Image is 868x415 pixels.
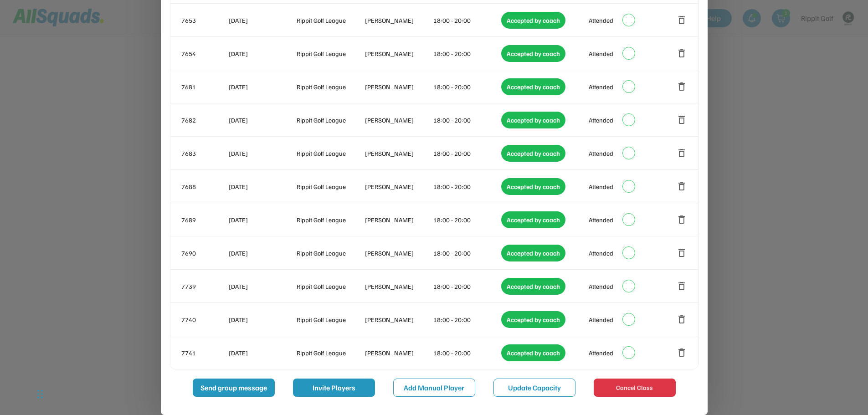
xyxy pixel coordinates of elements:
div: [PERSON_NAME] [365,15,431,25]
div: 7690 [181,248,227,258]
div: [DATE] [229,248,295,258]
button: delete [676,347,687,358]
button: delete [676,247,687,258]
div: Rippit Golf League [297,49,363,58]
div: 18:00 - 20:00 [433,82,500,92]
button: delete [676,81,687,92]
button: delete [676,15,687,26]
div: 7741 [181,348,227,358]
div: Attended [589,248,613,258]
div: 18:00 - 20:00 [433,115,500,125]
div: 18:00 - 20:00 [433,49,500,58]
div: [DATE] [229,49,295,58]
div: 18:00 - 20:00 [433,15,500,25]
div: Attended [589,315,613,324]
div: [DATE] [229,82,295,92]
div: Rippit Golf League [297,348,363,358]
div: Rippit Golf League [297,115,363,125]
div: Rippit Golf League [297,15,363,25]
div: [DATE] [229,15,295,25]
div: [DATE] [229,215,295,225]
div: [PERSON_NAME] [365,82,431,92]
div: Attended [589,15,613,25]
button: Update Capacity [493,379,575,397]
div: Attended [589,215,613,225]
div: Rippit Golf League [297,315,363,324]
div: Accepted by coach [501,78,565,95]
div: [PERSON_NAME] [365,182,431,191]
div: Rippit Golf League [297,182,363,191]
div: Attended [589,82,613,92]
div: [DATE] [229,115,295,125]
div: Accepted by coach [501,211,565,228]
div: 18:00 - 20:00 [433,149,500,158]
div: Attended [589,348,613,358]
div: 7740 [181,315,227,324]
div: 7683 [181,149,227,158]
div: 18:00 - 20:00 [433,282,500,291]
div: Attended [589,115,613,125]
button: delete [676,314,687,325]
div: 7739 [181,282,227,291]
div: [PERSON_NAME] [365,282,431,291]
div: Rippit Golf League [297,248,363,258]
div: Attended [589,282,613,291]
div: Accepted by coach [501,45,565,62]
button: delete [676,148,687,159]
button: Send group message [193,379,275,397]
div: [PERSON_NAME] [365,49,431,58]
div: Attended [589,182,613,191]
div: Accepted by coach [501,245,565,261]
div: [PERSON_NAME] [365,115,431,125]
div: [DATE] [229,315,295,324]
div: 7682 [181,115,227,125]
button: delete [676,114,687,125]
div: Accepted by coach [501,112,565,128]
div: Accepted by coach [501,145,565,162]
div: [PERSON_NAME] [365,215,431,225]
div: Rippit Golf League [297,149,363,158]
div: 7689 [181,215,227,225]
div: Rippit Golf League [297,82,363,92]
div: [PERSON_NAME] [365,348,431,358]
div: 7688 [181,182,227,191]
button: delete [676,181,687,192]
div: [PERSON_NAME] [365,248,431,258]
div: [PERSON_NAME] [365,315,431,324]
div: Attended [589,149,613,158]
div: 18:00 - 20:00 [433,182,500,191]
div: 7653 [181,15,227,25]
div: 18:00 - 20:00 [433,215,500,225]
button: delete [676,48,687,59]
div: 18:00 - 20:00 [433,348,500,358]
div: Accepted by coach [501,178,565,195]
div: Accepted by coach [501,12,565,29]
div: [PERSON_NAME] [365,149,431,158]
div: Rippit Golf League [297,282,363,291]
div: [DATE] [229,348,295,358]
button: delete [676,281,687,292]
div: 7681 [181,82,227,92]
div: Accepted by coach [501,311,565,328]
div: 18:00 - 20:00 [433,315,500,324]
div: [DATE] [229,282,295,291]
button: delete [676,214,687,225]
div: Accepted by coach [501,278,565,295]
div: 18:00 - 20:00 [433,248,500,258]
div: Accepted by coach [501,344,565,361]
div: [DATE] [229,149,295,158]
div: Attended [589,49,613,58]
button: Invite Players [293,379,375,397]
div: Rippit Golf League [297,215,363,225]
div: 7654 [181,49,227,58]
button: Cancel Class [594,379,676,397]
div: [DATE] [229,182,295,191]
button: Add Manual Player [393,379,475,397]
